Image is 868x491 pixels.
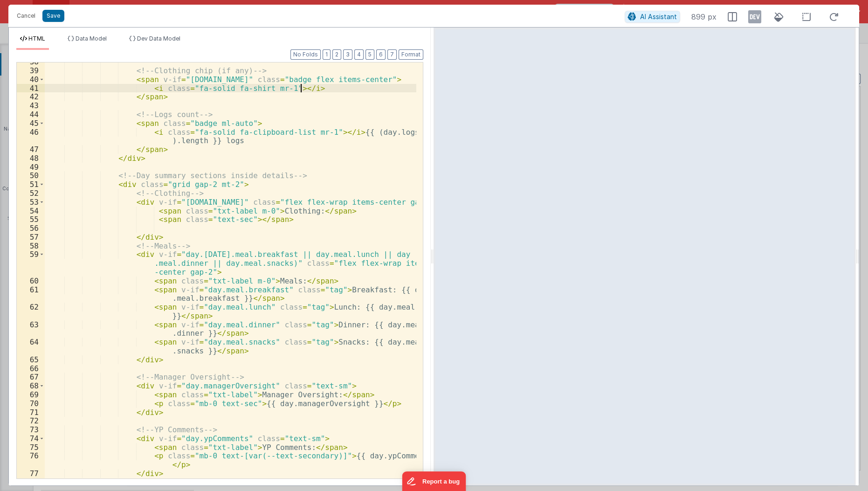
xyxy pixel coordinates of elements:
span: Data Model [76,35,107,42]
div: 39 [17,66,45,75]
button: 3 [343,49,352,60]
button: 4 [354,49,364,60]
div: 50 [17,171,45,180]
button: 1 [323,49,331,60]
button: 5 [365,49,374,60]
div: 61 [17,285,45,303]
div: 77 [17,469,45,478]
div: 47 [17,145,45,154]
div: 76 [17,451,45,469]
div: 55 [17,215,45,224]
div: 56 [17,224,45,233]
div: 43 [17,101,45,110]
span: Dev Data Model [137,35,180,42]
button: Cancel [12,9,40,22]
div: 52 [17,189,45,198]
button: 6 [376,49,386,60]
div: 63 [17,320,45,338]
span: 899 px [691,11,716,22]
div: 68 [17,381,45,390]
span: HTML [28,35,45,42]
div: 40 [17,75,45,84]
div: 51 [17,180,45,189]
div: 66 [17,364,45,373]
div: 41 [17,84,45,93]
div: 46 [17,128,45,145]
div: 59 [17,250,45,276]
button: Save [42,10,64,22]
div: 42 [17,92,45,101]
iframe: Marker.io feedback button [402,471,466,491]
button: Format [399,49,423,60]
div: 53 [17,198,45,207]
div: 60 [17,277,45,285]
div: 58 [17,242,45,250]
div: 75 [17,443,45,452]
div: 65 [17,355,45,364]
button: AI Assistant [625,11,680,23]
div: 57 [17,233,45,242]
div: 45 [17,119,45,128]
div: 72 [17,416,45,425]
div: 48 [17,154,45,163]
div: 69 [17,390,45,399]
div: 64 [17,338,45,355]
div: 62 [17,303,45,320]
button: No Folds [290,49,321,60]
div: 70 [17,399,45,408]
div: 44 [17,110,45,119]
div: 78 [17,478,45,487]
div: 73 [17,425,45,434]
div: 54 [17,207,45,215]
div: 67 [17,373,45,381]
button: 2 [332,49,341,60]
span: AI Assistant [640,13,677,21]
div: 71 [17,408,45,417]
div: 74 [17,434,45,443]
div: 49 [17,163,45,172]
button: 7 [387,49,397,60]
